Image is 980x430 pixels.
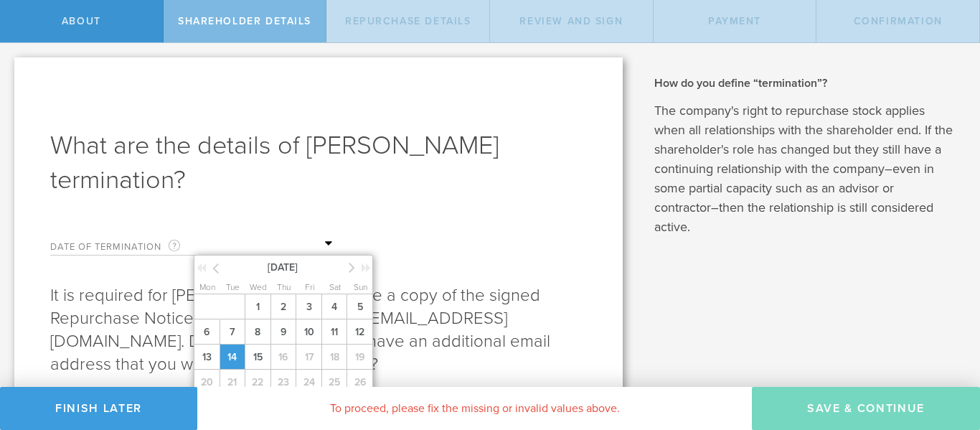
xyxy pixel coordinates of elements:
[321,294,347,319] span: 4
[321,319,347,345] span: 11
[347,294,372,319] span: 5
[277,282,291,292] span: Thu
[178,15,311,27] span: Shareholder Details
[347,319,372,345] span: 12
[226,282,240,292] span: Tue
[854,15,943,27] span: Confirmation
[708,15,761,27] span: Payment
[197,387,752,430] div: To proceed, please fix the missing or invalid values above.
[220,319,245,345] span: 7
[270,319,296,345] span: 9
[354,282,367,292] span: Sun
[222,259,344,274] span: [DATE]
[296,319,321,345] span: 10
[194,319,220,345] span: 6
[194,345,220,370] span: 13
[329,282,341,292] span: Sat
[245,345,270,370] span: 15
[270,294,296,319] span: 2
[62,15,101,27] span: About
[50,128,587,197] h1: What are the details of [PERSON_NAME] termination?
[220,345,245,370] span: 14
[250,282,267,292] span: Wed
[519,15,623,27] span: Review and Sign
[654,75,958,91] h2: How do you define “termination”?
[50,284,587,376] p: It is required for [PERSON_NAME] to receive a copy of the signed Repurchase Notice, which we will...
[345,15,471,27] span: Repurchase Details
[296,294,321,319] span: 3
[305,282,315,292] span: Fri
[908,318,980,387] iframe: Chat Widget
[245,294,270,319] span: 1
[50,238,194,255] label: Date of Termination
[245,319,270,345] span: 8
[654,101,958,237] p: The company's right to repurchase stock applies when all relationships with the shareholder end. ...
[199,282,215,292] span: Mon
[752,387,980,430] button: Save & Continue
